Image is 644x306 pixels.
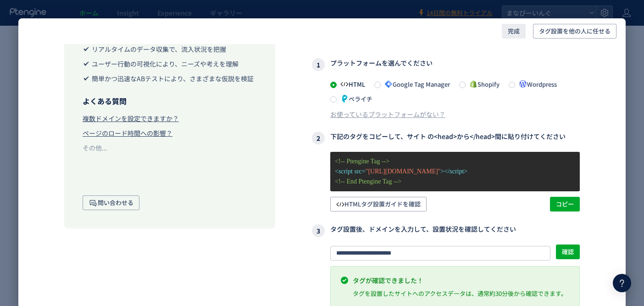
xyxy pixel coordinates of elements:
span: Google Tag Manager [381,80,450,89]
h3: よくある質問 [83,96,257,106]
p: <!-- End Ptengine Tag --> [335,177,575,187]
div: お使っているプラットフォームがない？ [330,110,445,119]
span: コピー [556,197,574,211]
h3: タグ設置後、ドメインを入力して、設置状況を確認してください [312,224,580,237]
button: 問い合わせる [83,195,139,210]
li: リアルタイムのデータ収集で、流入状況を把握 [83,45,257,54]
span: Wordpress [515,80,557,89]
span: Shopify [466,80,500,89]
i: 2 [312,132,325,145]
button: 確認 [556,245,580,259]
li: 簡単かつ迅速なABテストにより、さまざまな仮説を検証 [83,74,257,83]
button: タグ設置を他の人に任せる [533,24,616,39]
span: 確認 [562,245,574,259]
h3: プラットフォームを選んでください [312,58,580,71]
span: HTMLタグ設置ガイドを確認 [336,197,421,211]
i: 1 [312,58,325,71]
p: <!-- Ptengine Tag --> [335,156,575,167]
h3: 下記のタグをコピーして、サイト の<head>から</head>間に貼り付けてください [312,132,580,145]
div: タグを設置したサイトへのアクセスデータは、通常約30分後から確認できます。 [353,289,570,299]
span: "[URL][DOMAIN_NAME]" [366,168,441,175]
i: 3 [312,224,325,237]
span: タグ設置を他の人に任せる [539,24,611,39]
li: ユーザー行動の可視化により、ニーズや考えを理解 [83,59,257,68]
div: その他... [83,143,107,152]
button: 完成 [502,24,526,39]
span: 問い合わせる [89,195,133,210]
div: ページのロード時間への影響？ [83,128,172,138]
button: コピー [550,197,580,211]
span: 完成 [508,24,520,39]
p: タグが確認できました！ [340,276,570,285]
button: HTMLタグ設置ガイドを確認 [330,197,427,211]
span: ペライチ [337,95,372,103]
p: <script src= ></script> [335,167,575,177]
div: 複数ドメインを設定できますか？ [83,114,179,123]
span: HTML [337,80,365,89]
